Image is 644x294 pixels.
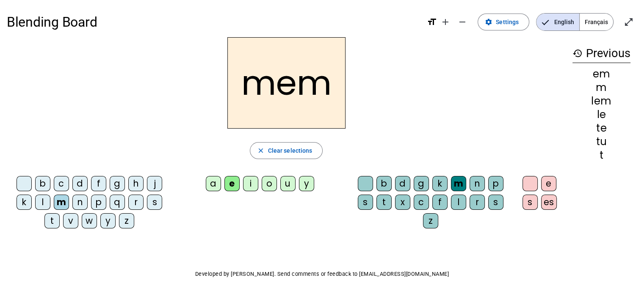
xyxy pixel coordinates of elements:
[35,195,50,210] div: l
[110,195,125,210] div: q
[54,195,69,210] div: m
[624,17,634,27] mat-icon: open_in_full
[572,96,630,106] div: lem
[440,17,451,27] mat-icon: add
[100,213,116,228] div: y
[250,142,323,159] button: Clear selections
[110,176,125,191] div: g
[451,176,466,191] div: m
[72,176,88,191] div: d
[299,176,314,191] div: y
[280,176,296,191] div: u
[572,110,630,120] div: le
[268,146,312,156] span: Clear selections
[536,13,614,31] mat-button-toggle-group: Language selection
[7,269,637,279] p: Developed by [PERSON_NAME]. Send comments or feedback to [EMAIL_ADDRESS][DOMAIN_NAME]
[488,176,503,191] div: p
[82,213,97,228] div: w
[427,17,437,27] mat-icon: format_size
[470,195,485,210] div: r
[478,14,529,30] button: Settings
[91,195,106,210] div: p
[206,176,221,191] div: a
[572,44,630,63] h3: Previous
[17,195,32,210] div: k
[91,176,106,191] div: f
[541,176,556,191] div: e
[470,176,485,191] div: n
[488,195,503,210] div: s
[147,195,162,210] div: s
[376,176,392,191] div: b
[414,176,429,191] div: g
[454,14,471,30] button: Decrease font size
[414,195,429,210] div: c
[572,137,630,147] div: tu
[224,176,240,191] div: e
[457,17,467,27] mat-icon: remove
[572,48,583,58] mat-icon: history
[395,176,410,191] div: d
[227,37,345,129] h2: mem
[376,195,392,210] div: t
[432,176,448,191] div: k
[119,213,134,228] div: z
[7,8,420,36] h1: Blending Board
[72,195,88,210] div: n
[147,176,162,191] div: j
[54,176,69,191] div: c
[437,14,454,30] button: Increase font size
[496,17,519,27] span: Settings
[572,150,630,160] div: t
[536,14,579,30] span: English
[485,18,492,26] mat-icon: settings
[432,195,448,210] div: f
[44,213,60,228] div: t
[572,123,630,133] div: te
[257,147,265,154] mat-icon: close
[541,195,557,210] div: es
[580,14,613,30] span: Français
[395,195,410,210] div: x
[522,195,538,210] div: s
[128,195,144,210] div: r
[262,176,277,191] div: o
[243,176,258,191] div: i
[451,195,466,210] div: l
[358,195,373,210] div: s
[572,82,630,93] div: m
[572,69,630,79] div: em
[620,14,637,30] button: Enter full screen
[128,176,144,191] div: h
[35,176,50,191] div: b
[423,213,438,228] div: z
[63,213,78,228] div: v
